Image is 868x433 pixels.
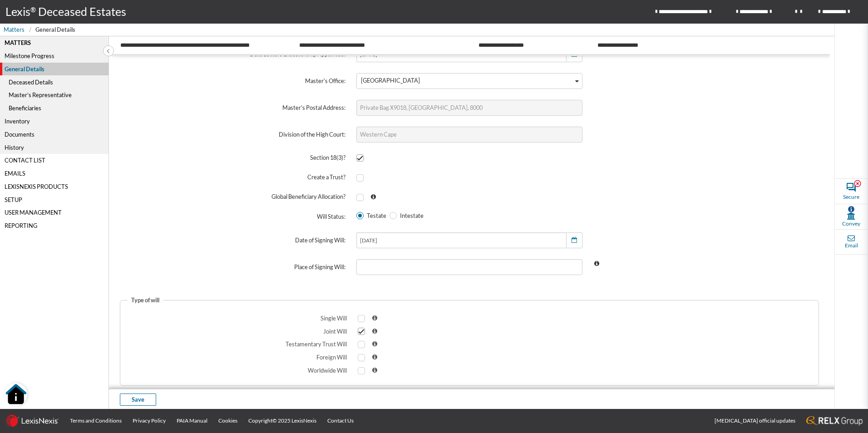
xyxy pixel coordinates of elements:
span: [GEOGRAPHIC_DATA] [359,75,421,87]
a: Matters [4,25,29,34]
label: Date of Signing Will: [114,227,351,254]
span: Email [845,241,858,250]
a: Cookies [213,409,243,433]
label: Place of Signing Will: [114,254,351,280]
label: Section 18(3)? [114,148,351,167]
span: Matters [4,25,25,34]
label: Master's Office: [114,68,351,94]
label: Worldwide Will [118,361,352,380]
label: Testamentary Trust Will [118,335,352,354]
span: Convey [842,220,860,228]
label: Joint Will [118,322,352,341]
a: [MEDICAL_DATA] official updates [709,409,801,433]
label: Create a Trust? [114,167,351,187]
span: Secure [843,193,859,201]
a: Copyright© 2025 LexisNexis [243,409,322,433]
label: Global Beneficiary Allocation? [114,187,351,207]
a: Terms and Conditions [64,409,127,433]
div: Search for option [356,73,582,89]
label: Master's Postal Address: [114,94,351,121]
input: Search for option [423,75,572,76]
a: Privacy Policy [127,409,171,433]
label: Division of the High Court: [114,121,351,148]
label: Single Will [118,309,352,328]
label: Will Status: [114,207,351,227]
button: Open Resource Center [5,383,27,406]
label: Foreign Will [118,348,352,367]
a: PAIA Manual [171,409,213,433]
span: Testate [364,212,386,219]
legend: Type of will [128,297,163,303]
a: Contact Us [322,409,359,433]
p: ® [30,5,38,20]
span: Intestate [397,212,424,219]
img: RELX_logo.65c3eebe.png [806,416,863,426]
img: LexisNexis_logo.0024414d.png [5,414,59,427]
input: yyyy/mm/dd [356,232,566,248]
